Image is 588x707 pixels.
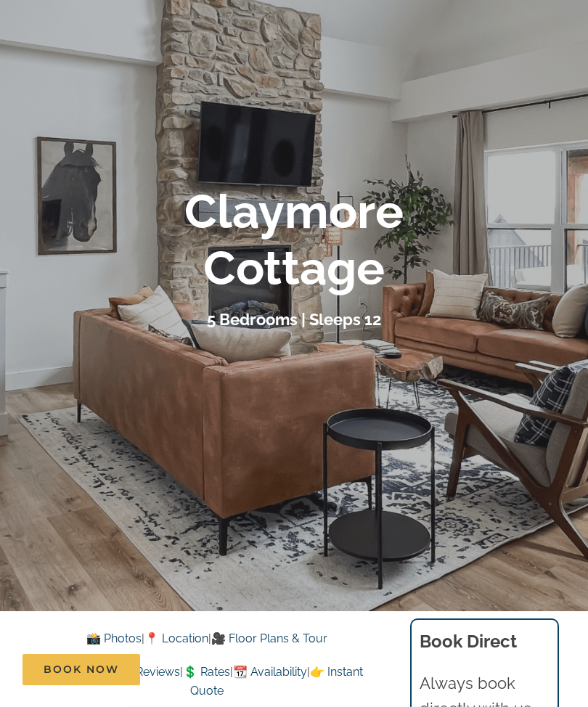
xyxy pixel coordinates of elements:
a: 👉 Instant Quote [190,665,363,698]
a: Book Now [23,654,140,685]
a: 🎥 Floor Plans & Tour [211,632,327,645]
b: Book Direct [420,631,517,652]
p: | | [41,629,374,648]
a: 📍 Location [144,632,208,645]
b: Claymore Cottage [184,184,404,296]
a: 📸 Photos [86,632,142,645]
span: Book Now [44,663,119,676]
h3: 5 Bedrooms | Sleeps 12 [207,310,381,329]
